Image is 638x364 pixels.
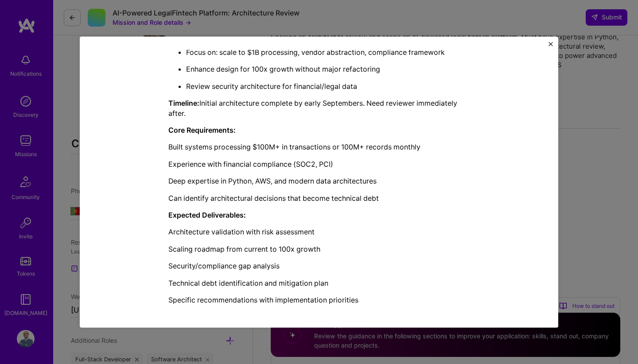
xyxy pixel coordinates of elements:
[168,211,246,219] strong: Expected Deliverables:
[168,159,470,169] p: Experience with financial compliance (SOC2, PCI)
[168,278,470,287] p: Technical debt identification and mitigation plan
[168,99,199,107] strong: Timeline:
[549,42,553,51] button: Close
[168,244,470,254] p: Scaling roadmap from current to 100x growth
[186,64,470,74] p: Enhance design for 100x growth without major refactoring
[168,227,470,237] p: Architecture validation with risk assessment
[168,193,470,203] p: Can identify architectural decisions that become technical debt
[168,176,470,186] p: Deep expertise in Python, AWS, and modern data architectures
[168,98,470,118] p: Initial architecture complete by early Septembers. Need reviewer immediately after.
[168,142,470,152] p: Built systems processing $100M+ in transactions or 100M+ records monthly
[186,81,470,91] p: Review security architecture for financial/legal data
[186,47,470,57] p: Focus on: scale to $1B processing, vendor abstraction, compliance framework
[168,295,470,305] p: Specific recommendations with implementation priorities
[168,126,236,134] strong: Core Requirements:
[168,261,470,271] p: Security/compliance gap analysis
